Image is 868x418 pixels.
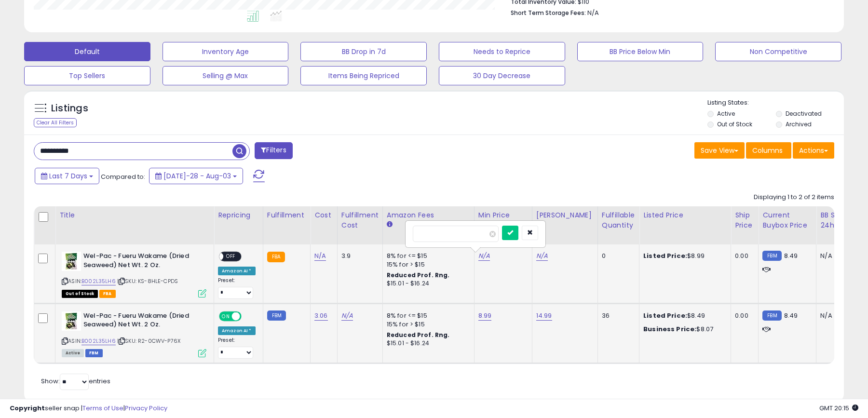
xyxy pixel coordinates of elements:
[820,311,852,320] div: N/A
[694,142,745,159] button: Save View
[267,310,286,321] small: FBM
[341,311,353,321] a: N/A
[536,251,548,261] a: N/A
[735,210,754,230] div: Ship Price
[643,325,723,334] div: $8.07
[35,168,99,184] button: Last 7 Days
[62,311,206,356] div: ASIN:
[602,210,635,230] div: Fulfillable Quantity
[536,210,594,220] div: [PERSON_NAME]
[24,42,150,61] button: Default
[762,210,812,230] div: Current Buybox Price
[735,311,751,320] div: 0.00
[643,311,687,320] b: Listed Price:
[81,337,116,345] a: B002L35LH6
[82,404,123,413] a: Terms of Use
[602,311,632,320] div: 36
[819,404,858,413] span: 2025-08-11 20:15 GMT
[314,311,328,321] a: 3.06
[707,98,843,108] p: Listing States:
[536,311,552,321] a: 14.99
[387,220,393,229] small: Amazon Fees.
[314,251,326,261] a: N/A
[786,109,822,118] label: Deactivated
[387,280,467,288] div: $15.01 - $16.24
[511,9,586,17] b: Short Term Storage Fees:
[83,311,201,332] b: Wel-Pac - Fueru Wakame (Dried Seaweed) Net Wt. 2 Oz.
[820,252,852,260] div: N/A
[643,251,687,260] b: Listed Price:
[439,66,565,85] button: 30 Day Decrease
[387,271,450,279] b: Reduced Prof. Rng.
[602,252,632,260] div: 0
[643,252,723,260] div: $8.99
[478,210,528,220] div: Min Price
[220,312,232,320] span: ON
[41,377,110,386] span: Show: entries
[218,337,256,359] div: Preset:
[784,311,798,320] span: 8.49
[587,8,599,17] span: N/A
[439,42,565,61] button: Needs to Reprice
[267,252,285,262] small: FBA
[223,253,239,261] span: OFF
[754,193,834,202] div: Displaying 1 to 2 of 2 items
[715,42,841,61] button: Non Competitive
[51,102,88,115] h5: Listings
[762,310,781,321] small: FBM
[218,326,256,335] div: Amazon AI *
[717,120,752,128] label: Out of Stock
[762,251,781,261] small: FBM
[784,251,798,260] span: 8.49
[387,311,467,320] div: 8% for <= $15
[478,311,492,321] a: 8.99
[62,349,84,357] span: All listings currently available for purchase on Amazon
[314,210,333,220] div: Cost
[643,324,696,334] b: Business Price:
[62,252,206,297] div: ASIN:
[125,404,167,413] a: Privacy Policy
[735,252,751,260] div: 0.00
[717,109,735,118] label: Active
[577,42,704,61] button: BB Price Below Min
[218,210,259,220] div: Repricing
[300,66,427,85] button: Items Being Repriced
[163,171,231,181] span: [DATE]-28 - Aug-03
[10,404,167,413] div: seller snap | |
[62,311,81,331] img: 41bJW6xtWTL._SL40_.jpg
[387,331,450,339] b: Reduced Prof. Rng.
[255,142,292,159] button: Filters
[643,210,727,220] div: Listed Price
[387,210,470,220] div: Amazon Fees
[793,142,834,159] button: Actions
[218,277,256,299] div: Preset:
[49,171,87,181] span: Last 7 Days
[267,210,306,220] div: Fulfillment
[62,252,81,271] img: 41bJW6xtWTL._SL40_.jpg
[300,42,427,61] button: BB Drop in 7d
[341,210,379,230] div: Fulfillment Cost
[341,252,375,260] div: 3.9
[85,349,103,357] span: FBM
[478,251,490,261] a: N/A
[387,260,467,269] div: 15% for > $15
[83,252,201,272] b: Wel-Pac - Fueru Wakame (Dried Seaweed) Net Wt. 2 Oz.
[163,42,289,61] button: Inventory Age
[59,210,210,220] div: Title
[752,146,783,155] span: Columns
[149,168,243,184] button: [DATE]-28 - Aug-03
[643,311,723,320] div: $8.49
[218,267,256,275] div: Amazon AI *
[24,66,150,85] button: Top Sellers
[163,66,289,85] button: Selling @ Max
[746,142,791,159] button: Columns
[387,252,467,260] div: 8% for <= $15
[240,312,256,320] span: OFF
[387,339,467,348] div: $15.01 - $16.24
[786,120,812,128] label: Archived
[387,320,467,329] div: 15% for > $15
[820,210,855,230] div: BB Share 24h.
[99,290,116,298] span: FBA
[10,404,45,413] strong: Copyright
[117,277,178,285] span: | SKU: KS-8HLE-CPDS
